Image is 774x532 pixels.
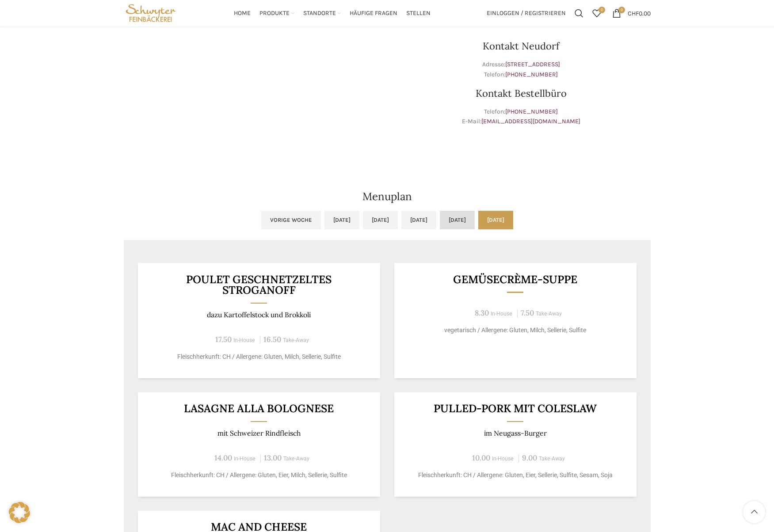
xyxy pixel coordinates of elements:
[259,4,294,22] a: Produkte
[124,191,651,202] h2: Menuplan
[124,9,178,16] a: Site logo
[263,334,281,344] span: 16.50
[182,4,482,22] div: Main navigation
[505,71,558,78] a: [PHONE_NUMBER]
[570,4,588,22] a: Suchen
[149,429,369,437] p: mit Schweizer Rindfleisch
[472,453,490,463] span: 10.00
[405,429,625,437] p: im Neugass-Burger
[283,456,309,462] span: Take-Away
[124,19,383,152] iframe: schwyter martinsbruggstrasse
[475,308,489,318] span: 8.30
[234,456,255,462] span: In-House
[588,4,606,22] a: 0
[350,9,397,18] span: Häufige Fragen
[599,7,605,13] span: 0
[482,4,570,22] a: Einloggen / Registrieren
[392,41,651,51] h3: Kontakt Neudorf
[505,61,560,68] a: [STREET_ADDRESS]
[283,337,309,343] span: Take-Away
[628,9,639,17] span: CHF
[588,4,606,22] div: Meine Wunschliste
[214,453,232,463] span: 14.00
[392,107,651,127] p: Telefon: E-Mail:
[405,403,625,414] h3: Pulled-Pork mit Coleslaw
[522,453,537,463] span: 9.00
[264,453,282,463] span: 13.00
[392,88,651,98] h3: Kontakt Bestellbüro
[303,9,336,18] span: Standorte
[521,308,534,318] span: 7.50
[536,311,562,317] span: Take-Away
[149,274,369,296] h3: Poulet Geschnetzeltes Stroganoff
[234,9,251,18] span: Home
[234,4,251,22] a: Home
[440,211,475,229] a: [DATE]
[363,211,398,229] a: [DATE]
[618,7,625,13] span: 0
[261,211,321,229] a: Vorige Woche
[628,9,651,17] bdi: 0.00
[406,4,431,22] a: Stellen
[401,211,436,229] a: [DATE]
[492,456,514,462] span: In-House
[505,108,558,115] a: [PHONE_NUMBER]
[215,334,232,344] span: 17.50
[491,311,512,317] span: In-House
[608,4,655,22] a: 0 CHF0.00
[149,311,369,319] p: dazu Kartoffelstock und Brokkoli
[392,60,651,80] p: Adresse: Telefon:
[149,403,369,414] h3: LASAGNE ALLA BOLOGNESE
[233,337,255,343] span: In-House
[487,10,566,16] span: Einloggen / Registrieren
[405,326,625,335] p: vegetarisch / Allergene: Gluten, Milch, Sellerie, Sulfite
[324,211,359,229] a: [DATE]
[539,456,565,462] span: Take-Away
[743,501,765,523] a: Scroll to top button
[405,471,625,480] p: Fleischherkunft: CH / Allergene: Gluten, Eier, Sellerie, Sulfite, Sesam, Soja
[481,118,580,125] a: [EMAIL_ADDRESS][DOMAIN_NAME]
[478,211,513,229] a: [DATE]
[350,4,397,22] a: Häufige Fragen
[406,9,431,18] span: Stellen
[405,274,625,285] h3: Gemüsecrème-Suppe
[149,352,369,361] p: Fleischherkunft: CH / Allergene: Gluten, Milch, Sellerie, Sulfite
[303,4,341,22] a: Standorte
[259,9,290,18] span: Produkte
[149,471,369,480] p: Fleischherkunft: CH / Allergene: Gluten, Eier, Milch, Sellerie, Sulfite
